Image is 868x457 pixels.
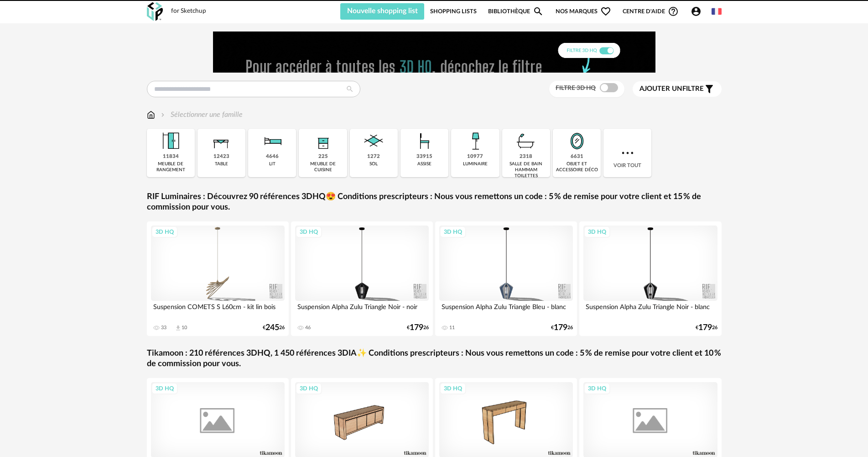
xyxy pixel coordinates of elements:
[340,3,425,20] button: Nouvelle shopping list
[440,383,466,394] div: 3D HQ
[301,161,344,173] div: meuble de cuisine
[369,161,378,167] div: sol
[213,153,229,160] div: 12423
[175,325,182,331] span: Download icon
[295,301,429,319] div: Suspension Alpha Zulu Triangle Noir - noir
[505,161,547,179] div: salle de bain hammam toilettes
[430,3,477,20] a: Shopping Lists
[407,325,429,331] div: € 26
[691,6,702,17] span: Account Circle icon
[161,325,166,331] div: 33
[514,129,538,153] img: Salle%20de%20bain.png
[639,85,682,92] span: Ajouter un
[151,226,178,238] div: 3D HQ
[412,129,437,153] img: Assise.png
[579,221,722,336] a: 3D HQ Suspension Alpha Zulu Triangle Noir - blanc €17926
[556,3,611,20] span: Nos marques
[533,6,544,17] span: Magnify icon
[311,129,335,153] img: Rangement.png
[619,145,636,161] img: more.7b13dc1.svg
[151,383,178,394] div: 3D HQ
[291,221,433,336] a: 3D HQ Suspension Alpha Zulu Triangle Noir - noir 46 €17926
[182,325,187,331] div: 10
[260,129,285,153] img: Literie.png
[463,161,488,167] div: luminaire
[361,129,386,153] img: Sol.png
[417,161,431,167] div: assise
[571,153,583,160] div: 6631
[584,383,610,394] div: 3D HQ
[410,325,423,331] span: 179
[296,383,322,394] div: 3D HQ
[467,153,483,160] div: 10977
[696,325,717,331] div: € 26
[668,6,679,17] span: Help Circle Outline icon
[633,81,722,97] button: Ajouter unfiltre Filter icon
[147,348,722,370] a: Tikamoon : 210 références 3DHQ, 1 450 références 3DIA✨ Conditions prescripteurs : Nous vous remet...
[623,6,679,17] span: Centre d'aideHelp Circle Outline icon
[439,301,573,319] div: Suspension Alpha Zulu Triangle Bleu - blanc
[520,153,532,160] div: 2318
[600,6,611,17] span: Heart Outline icon
[551,325,573,331] div: € 26
[263,325,285,331] div: € 26
[269,161,275,167] div: lit
[565,129,589,153] img: Miroir.png
[435,221,577,336] a: 3D HQ Suspension Alpha Zulu Triangle Bleu - blanc 11 €17926
[691,6,706,17] span: Account Circle icon
[215,161,228,167] div: table
[584,226,610,238] div: 3D HQ
[159,110,243,120] div: Sélectionner une famille
[556,161,598,173] div: objet et accessoire déco
[712,6,722,16] img: fr
[367,153,380,160] div: 1272
[147,2,163,21] img: OXP
[171,7,206,16] div: for Sketchup
[296,226,322,238] div: 3D HQ
[698,325,712,331] span: 179
[147,110,155,120] img: svg+xml;base64,PHN2ZyB3aWR0aD0iMTYiIGhlaWdodD0iMTciIHZpZXdCb3g9IjAgMCAxNiAxNyIgZmlsbD0ibm9uZSIgeG...
[266,153,279,160] div: 4646
[347,7,418,15] span: Nouvelle shopping list
[265,325,279,331] span: 245
[151,301,285,319] div: Suspension COMETS S L60cm - kit lin bois
[554,325,567,331] span: 179
[318,153,328,160] div: 225
[163,153,179,160] div: 11834
[147,192,722,213] a: RIF Luminaires : Découvrez 90 références 3DHQ😍 Conditions prescripteurs : Nous vous remettons un ...
[639,84,704,94] span: filtre
[158,129,183,153] img: Meuble%20de%20rangement.png
[305,325,311,331] div: 46
[416,153,432,160] div: 33915
[147,221,289,336] a: 3D HQ Suspension COMETS S L60cm - kit lin bois 33 Download icon 10 €24526
[556,85,596,91] span: Filtre 3D HQ
[583,301,717,319] div: Suspension Alpha Zulu Triangle Noir - blanc
[159,110,166,120] img: svg+xml;base64,PHN2ZyB3aWR0aD0iMTYiIGhlaWdodD0iMTYiIHZpZXdCb3g9IjAgMCAxNiAxNiIgZmlsbD0ibm9uZSIgeG...
[440,226,466,238] div: 3D HQ
[150,161,192,173] div: meuble de rangement
[488,3,544,20] a: BibliothèqueMagnify icon
[209,129,234,153] img: Table.png
[603,129,651,177] div: Voir tout
[213,32,655,73] img: FILTRE%20HQ%20NEW_V1%20(4).gif
[449,325,455,331] div: 11
[704,84,715,95] span: Filter icon
[463,129,488,153] img: Luminaire.png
